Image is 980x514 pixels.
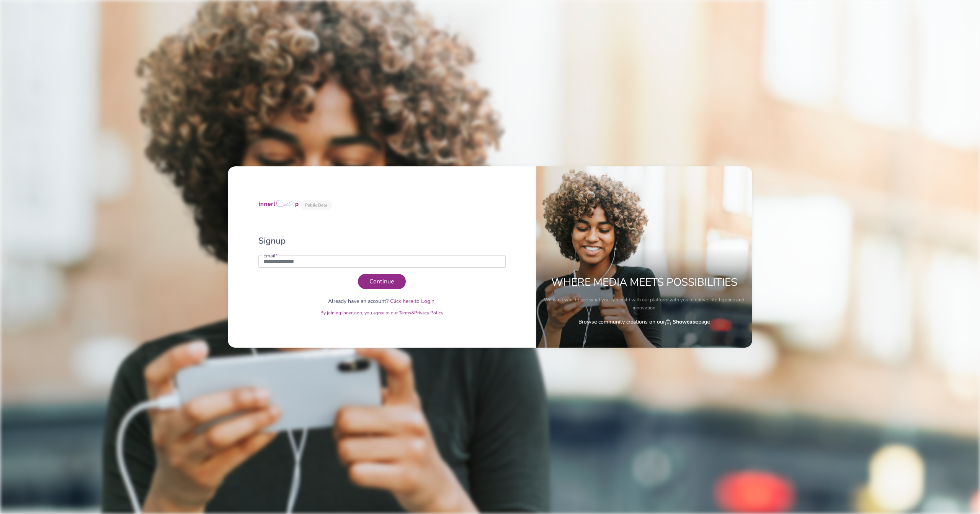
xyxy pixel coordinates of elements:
a: Terms [399,310,411,316]
span: & [320,310,443,316]
label: Email [263,254,278,259]
a: Showcase [665,318,698,326]
span: Public Beta [301,200,332,210]
b: Showcase [673,318,698,326]
div: Browse community creations on our page [542,318,746,326]
h2: Signup [258,236,506,246]
h1: Where Media Meets Possibilities [551,276,737,293]
span: By joining Innerloop, you agree to our [320,310,398,316]
span: Continue [366,277,397,286]
button: Continue [358,274,406,289]
a: Click here to Login [390,298,434,305]
span: Already have an account? [328,298,389,305]
a: Privacy Policy [414,310,443,316]
p: We can’t wait to see what you can build with our platform with your creative intelligence and inn... [542,296,746,312]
